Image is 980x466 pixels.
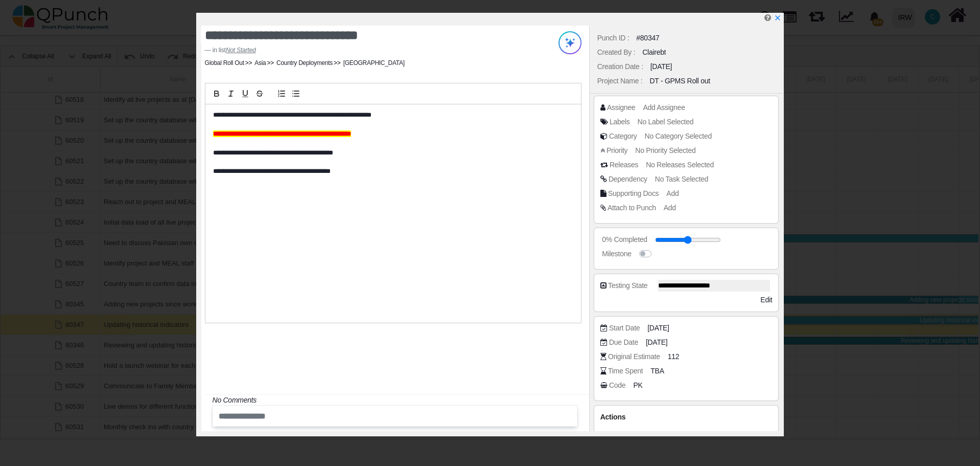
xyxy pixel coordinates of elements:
[608,188,659,199] div: Supporting Docs
[558,31,581,54] img: Try writing with AI
[602,249,631,259] div: Milestone
[609,337,638,348] div: Due Date
[600,413,625,421] span: Actions
[226,47,256,54] u: Not Started
[646,161,714,169] span: No Releases Selected
[635,146,695,154] span: No Priority Selected
[205,58,244,68] li: Global Roll Out
[650,366,664,376] span: TBA
[597,47,635,58] div: Created By :
[333,58,405,68] li: [GEOGRAPHIC_DATA]
[609,131,637,142] div: Category
[266,58,333,68] li: Country Deployments
[610,160,638,170] div: Releases
[646,337,667,348] span: [DATE]
[244,58,266,68] li: Asia
[597,61,643,72] div: Creation Date :
[655,175,708,183] span: No Task Selected
[226,47,256,54] cite: Source Title
[643,103,685,112] span: Add Assignee
[649,76,710,86] div: DT - GPMS Roll out
[647,323,669,334] span: [DATE]
[610,117,630,127] div: Labels
[650,61,672,72] div: [DATE]
[597,76,643,86] div: Project Name :
[664,204,676,212] span: Add
[609,323,640,334] div: Start Date
[760,296,772,304] span: Edit
[609,380,625,391] div: Code
[602,234,647,245] div: 0% Completed
[645,132,712,140] span: No Category Selected
[638,118,694,126] span: No Label Selected
[608,203,656,213] div: Attach to Punch
[608,366,643,376] div: Time Spent
[608,351,660,362] div: Original Estimate
[608,280,647,291] div: Testing State
[668,351,680,362] span: 112
[642,47,666,58] div: Clairebt
[609,174,647,185] div: Dependency
[666,189,679,197] span: Add
[633,380,642,391] span: PK
[606,145,627,156] div: Priority
[607,102,635,113] div: Assignee
[213,396,256,404] i: No Comments
[205,46,516,55] footer: in list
